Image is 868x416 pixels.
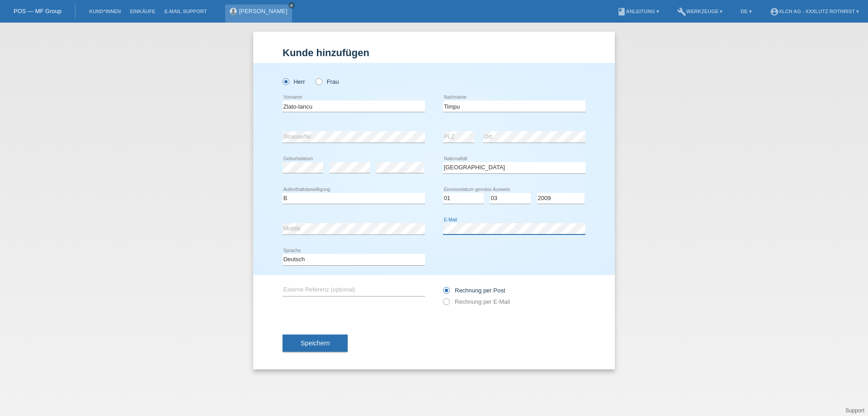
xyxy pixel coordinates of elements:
[283,335,348,352] button: Speichern
[770,7,779,16] i: account_circle
[677,7,686,16] i: build
[443,298,449,310] input: Rechnung per E-Mail
[85,9,125,14] a: Kund*innen
[443,287,505,294] label: Rechnung per Post
[443,287,449,298] input: Rechnung per Post
[736,9,756,14] a: DE ▾
[288,2,295,9] a: close
[765,9,863,14] a: account_circleXLCH AG - XXXLutz Rothrist ▾
[673,9,727,14] a: buildWerkzeuge ▾
[617,7,626,16] i: book
[316,78,339,85] label: Frau
[443,298,510,305] label: Rechnung per E-Mail
[283,47,585,58] h1: Kunde hinzufügen
[14,8,61,14] a: POS — MF Group
[613,9,664,14] a: bookAnleitung ▾
[239,8,288,14] a: [PERSON_NAME]
[316,78,321,84] input: Frau
[301,339,330,347] span: Speichern
[160,9,212,14] a: E-Mail Support
[125,9,160,14] a: Einkäufe
[289,3,294,8] i: close
[283,78,288,84] input: Herr
[283,78,305,85] label: Herr
[845,407,864,414] a: Support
